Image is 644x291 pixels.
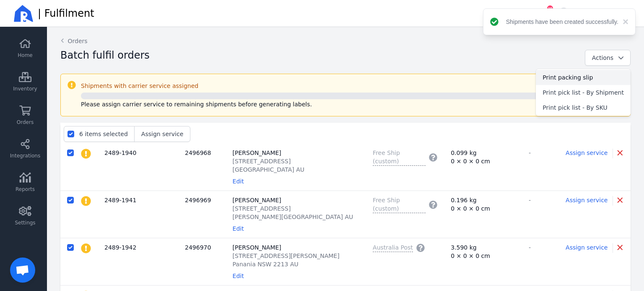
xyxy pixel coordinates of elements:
button: Assign service [134,126,190,142]
a: Orders [60,37,88,45]
div: Remove shipment from current batch [613,149,624,158]
button: Edit [233,224,244,233]
span: 0.099 kg [451,149,477,157]
span: Edit [233,273,244,279]
span: Home [18,52,32,59]
span: 0 × 0 × 0 cm [451,252,490,260]
button: Assign service [566,149,608,157]
span: Assign service [566,244,608,251]
button: 6 items selected [64,126,135,142]
div: 10 [547,5,553,11]
span: Settings [15,219,35,226]
a: Helpdesk [521,8,533,19]
span: Edit [233,225,244,232]
img: Ricemill Logo [13,3,34,23]
span: [STREET_ADDRESS][PERSON_NAME] [233,252,340,259]
button: Free Ship (custom) [373,196,437,213]
span: Print pick list - By SKU [543,103,624,112]
span: 0 × 0 × 0 cm [451,157,490,165]
td: 2496970 [178,238,226,286]
button: Actions [585,50,631,66]
span: [STREET_ADDRESS] [233,158,291,165]
span: [STREET_ADDRESS] [233,205,291,212]
span: 2489-1941 [104,197,136,203]
span: Free Ship (custom) [373,149,426,166]
span: Actions [592,54,613,61]
span: 2489-1942 [104,244,136,251]
span: 0.196 kg [451,196,477,204]
span: Edit [233,178,244,185]
span: - [529,149,531,157]
span: Please assign carrier service to remaining shipments before generating labels. [81,101,312,108]
button: Remove shipment from current batch [615,196,624,206]
span: - [529,243,531,252]
span: Shipments with carrier service assigned [81,81,198,91]
span: Australia Post [373,243,413,252]
span: Integrations [10,152,40,159]
span: Panania NSW 2213 AU [233,261,299,268]
span: - [529,196,531,204]
span: Reports [16,186,35,193]
span: [GEOGRAPHIC_DATA] AU [233,166,304,173]
button: Assign service [566,196,608,204]
button: [PERSON_NAME] [555,4,634,23]
button: Remove shipment from current batch [615,149,624,158]
button: Australia Post [373,243,425,252]
a: Open chat [10,258,35,283]
span: 2489-1940 [104,149,136,156]
span: Print pick list - By Shipment [543,88,624,97]
span: Print packing slip [543,73,624,82]
button: Edit [233,272,244,280]
span: Orders [17,119,34,126]
button: Assign service [566,243,608,252]
span: [PERSON_NAME][GEOGRAPHIC_DATA] AU [233,214,353,220]
span: [PERSON_NAME] [233,243,281,252]
button: Edit [233,177,244,185]
span: [PERSON_NAME] [233,149,281,157]
span: 0 × 0 × 0 cm [451,204,490,213]
button: Remove shipment from current batch [615,243,624,253]
div: Shipments have been created successfully. [506,18,618,26]
td: 2496968 [178,144,226,191]
span: 3.590 kg [451,243,477,252]
div: Remove shipment from current batch [613,196,624,206]
span: [PERSON_NAME] [233,196,281,204]
label: 6 items selected [79,131,128,137]
span: Inventory [13,85,37,92]
span: Assign service [566,197,608,203]
div: Remove shipment from current batch [613,243,624,253]
button: close [618,17,628,27]
span: Assign service [566,149,608,156]
button: 10 [538,8,550,19]
span: Assign service [141,131,183,137]
button: Free Ship (custom) [373,149,437,166]
h2: Batch fulfil orders [60,49,150,62]
span: Free Ship (custom) [373,196,426,213]
span: | Fulfilment [38,7,94,20]
td: 2496969 [178,191,226,238]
